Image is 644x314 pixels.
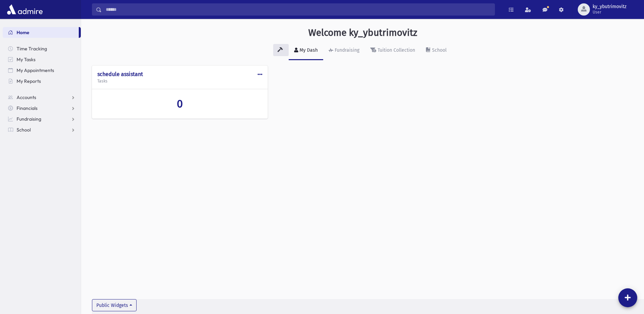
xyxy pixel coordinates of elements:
[3,103,81,114] a: Financials
[365,41,421,60] a: Tuition Collection
[323,41,365,60] a: Fundraising
[97,79,262,83] h5: Tasks
[431,47,447,53] div: School
[177,97,183,110] span: 0
[3,65,81,76] a: My Appointments
[3,92,81,103] a: Accounts
[5,3,44,16] img: AdmirePro
[298,47,318,53] div: My Dash
[92,299,137,311] button: Public Widgets
[421,41,452,60] a: School
[333,47,359,53] div: Fundraising
[289,41,323,60] a: My Dash
[97,71,262,77] h4: schedule assistant
[17,116,41,122] span: Fundraising
[17,56,35,63] span: My Tasks
[3,43,81,54] a: Time Tracking
[3,76,81,87] a: My Reports
[376,47,415,53] div: Tuition Collection
[308,27,417,39] h3: Welcome ky_ybutrimovitz
[102,3,495,16] input: Search
[17,46,47,52] span: Time Tracking
[17,127,31,133] span: School
[17,105,38,111] span: Financials
[593,9,626,15] span: User
[17,67,54,73] span: My Appointments
[3,27,79,38] a: Home
[3,124,81,135] a: School
[593,4,626,9] span: ky_ybutrimovitz
[17,78,41,84] span: My Reports
[97,97,262,110] a: 0
[17,94,36,100] span: Accounts
[17,29,29,35] span: Home
[3,114,81,124] a: Fundraising
[3,54,81,65] a: My Tasks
